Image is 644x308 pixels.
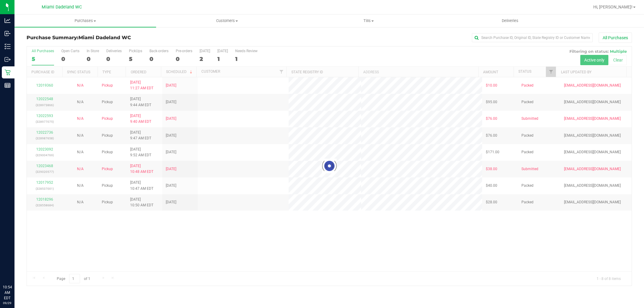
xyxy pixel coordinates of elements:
inline-svg: Inbound [5,30,11,37]
inline-svg: Retail [5,69,11,75]
p: 10:54 AM EDT [3,284,12,301]
button: All Purchases [599,33,632,43]
span: Miami Dadeland WC [42,5,82,10]
input: Search Purchase ID, Original ID, State Registry ID or Customer Name... [472,33,593,42]
a: Purchases [14,14,156,27]
span: Miami Dadeland WC [78,35,131,40]
iframe: Resource center [6,260,24,278]
h3: Purchase Summary: [27,35,228,40]
span: Purchases [14,18,156,24]
span: Customers [156,18,297,24]
span: Tills [298,18,439,24]
inline-svg: Analytics [5,17,11,24]
a: Tills [298,14,439,27]
span: Deliveries [494,18,527,24]
inline-svg: Reports [5,82,11,88]
a: Customers [156,14,298,27]
a: Deliveries [439,14,581,27]
p: 09/29 [3,301,12,305]
span: Hi, [PERSON_NAME]! [593,5,633,9]
iframe: Resource center unread badge [18,259,25,266]
inline-svg: Inventory [5,43,11,49]
inline-svg: Outbound [5,56,11,62]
